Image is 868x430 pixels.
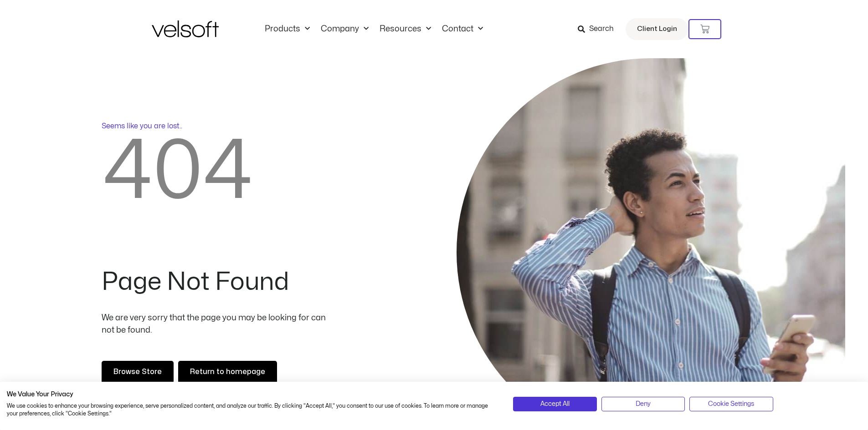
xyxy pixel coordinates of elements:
a: ProductsMenu Toggle [259,24,315,34]
a: Browse Store [102,361,174,384]
button: Adjust cookie preferences [689,397,773,411]
a: CompanyMenu Toggle [315,24,374,34]
span: Browse Store [113,366,162,378]
span: Search [589,23,614,35]
a: Return to homepage [178,361,277,384]
span: Accept All [540,399,570,409]
nav: Menu [259,24,488,34]
h2: Page Not Found [102,270,332,294]
a: Search [578,21,620,37]
span: Deny [636,399,651,409]
button: Accept all cookies [513,397,596,411]
a: ResourcesMenu Toggle [374,24,437,34]
img: Velsoft Training Materials [152,20,219,37]
span: Return to homepage [190,366,265,378]
p: We use cookies to enhance your browsing experience, serve personalized content, and analyze our t... [7,402,499,418]
a: Client Login [626,18,688,40]
span: Cookie Settings [708,399,754,409]
p: We are very sorry that the page you may be looking for can not be found. [102,312,332,336]
h2: We Value Your Privacy [7,390,499,399]
button: Deny all cookies [601,397,685,411]
a: ContactMenu Toggle [437,24,488,34]
span: Client Login [637,23,677,35]
p: Seems like you are lost.. [102,121,332,132]
h2: 404 [102,132,332,213]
